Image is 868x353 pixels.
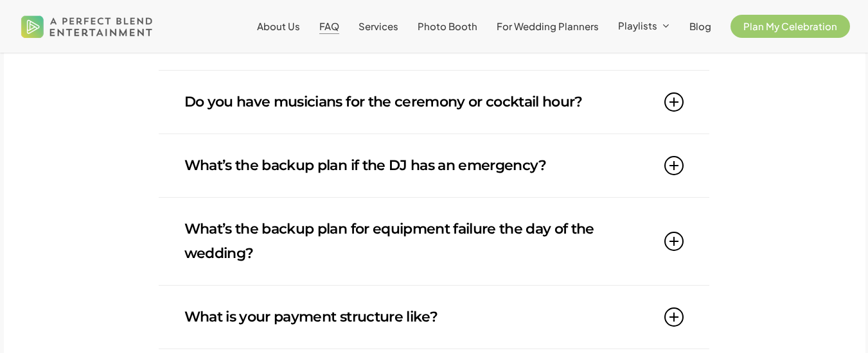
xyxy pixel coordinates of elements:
a: Do you have musicians for the ceremony or cocktail hour? [184,71,684,133]
span: Plan My Celebration [743,20,837,32]
a: What’s the backup plan for equipment failure the day of the wedding? [184,198,684,285]
span: FAQ [319,20,339,32]
span: Photo Booth [418,20,477,32]
span: For Wedding Planners [497,20,599,32]
a: Plan My Celebration [731,21,850,31]
img: A Perfect Blend Entertainment [18,5,156,47]
a: What’s the backup plan if the DJ has an emergency? [184,134,684,197]
a: About Us [257,21,300,31]
a: For Wedding Planners [497,21,599,31]
a: What is your payment structure like? [184,286,684,349]
span: Services [359,20,398,32]
span: About Us [257,20,300,32]
a: Services [359,21,398,31]
a: Blog [689,21,711,31]
a: Playlists [618,21,670,32]
span: Blog [689,20,711,32]
span: Playlists [618,19,657,31]
a: FAQ [319,21,339,31]
a: Photo Booth [418,21,477,31]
